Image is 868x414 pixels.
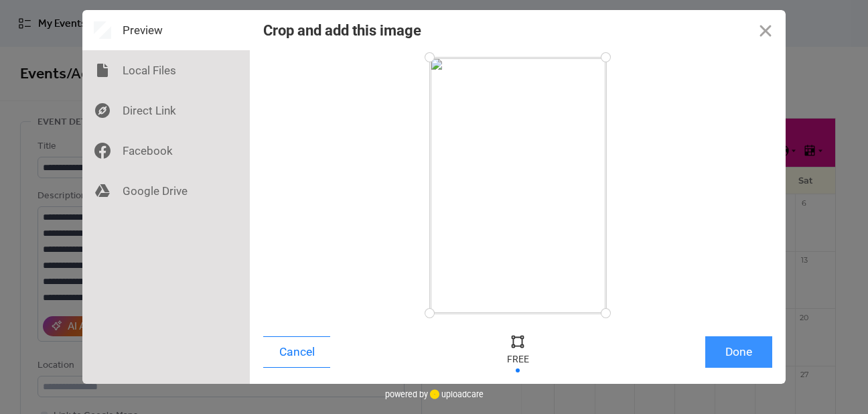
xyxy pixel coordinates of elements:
[428,389,484,399] a: uploadcare
[82,171,250,211] div: Google Drive
[82,131,250,171] div: Facebook
[263,336,330,368] button: Cancel
[745,10,786,50] button: Close
[82,10,250,50] div: Preview
[263,22,421,39] div: Crop and add this image
[82,90,250,131] div: Direct Link
[82,50,250,90] div: Local Files
[385,384,484,404] div: powered by
[705,336,772,368] button: Done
